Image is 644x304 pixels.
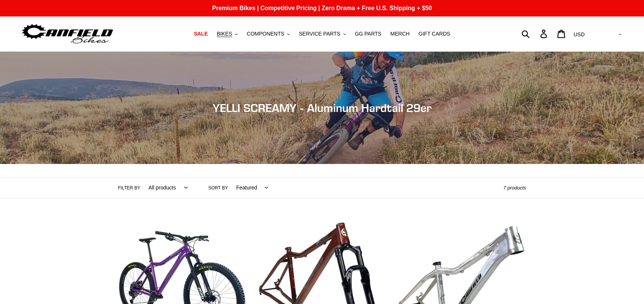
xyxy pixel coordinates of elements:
button: SERVICE PARTS [295,29,349,39]
a: SALE [190,29,212,39]
a: GIFT CARDS [415,29,454,39]
span: BIKES [217,31,232,37]
img: Canfield Bikes [21,22,114,46]
button: COMPONENTS [243,29,294,39]
span: SALE [194,31,208,37]
span: SERVICE PARTS [299,31,340,37]
span: GG PARTS [355,31,382,37]
label: Filter by [118,185,140,191]
span: MERCH [391,31,410,37]
a: MERCH [387,29,413,39]
span: 7 products [503,185,526,191]
span: COMPONENTS [247,31,284,37]
a: GG PARTS [351,29,385,39]
label: Sort by [209,185,228,191]
input: Search [526,25,545,42]
span: GIFT CARDS [419,31,450,37]
button: BIKES [213,29,241,39]
span: YELLI SCREAMY - Aluminum Hardtail 29er [213,101,432,115]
